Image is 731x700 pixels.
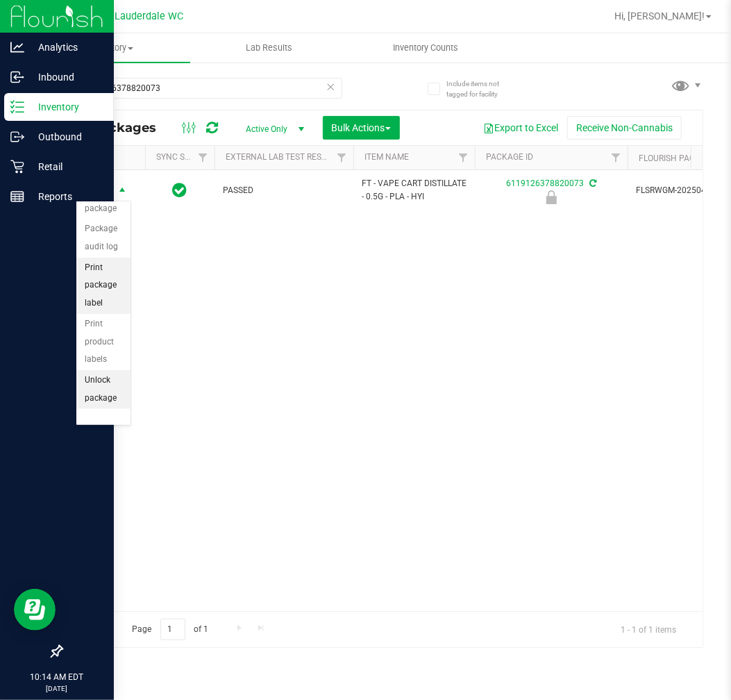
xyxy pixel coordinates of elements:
[6,683,108,694] p: [DATE]
[347,33,504,62] a: Inventory Counts
[76,258,131,314] li: Print package label
[6,671,108,683] p: 10:14 AM EDT
[190,33,347,62] a: Lab Results
[160,619,185,640] input: 1
[486,152,533,162] a: Package ID
[24,128,108,145] p: Outbound
[10,190,24,203] inline-svg: Reports
[323,116,400,140] button: Bulk Actions
[114,181,131,201] span: select
[100,10,183,22] span: Ft. Lauderdale WC
[61,78,342,99] input: Search Package ID, Item Name, SKU, Lot or Part Number...
[227,42,311,54] span: Lab Results
[192,146,215,169] a: Filter
[24,99,108,115] p: Inventory
[330,146,353,169] a: Filter
[24,158,108,175] p: Retail
[24,39,108,56] p: Analytics
[364,152,409,162] a: Item Name
[567,116,682,140] button: Receive Non-Cannabis
[76,314,131,370] li: Print product labels
[326,78,336,96] span: Clear
[76,219,131,257] li: Package audit log
[452,146,475,169] a: Filter
[10,100,24,114] inline-svg: Inventory
[24,188,108,205] p: Reports
[614,10,705,22] span: Hi, [PERSON_NAME]!
[10,130,24,144] inline-svg: Outbound
[639,153,726,163] a: Flourish Package ID
[173,181,187,200] span: In Sync
[605,146,628,169] a: Filter
[10,70,24,84] inline-svg: Inbound
[156,152,210,162] a: Sync Status
[10,40,24,54] inline-svg: Analytics
[24,69,108,85] p: Inbound
[223,184,345,197] span: PASSED
[14,589,56,631] iframe: Resource center
[76,370,131,408] li: Unlock package
[374,42,477,54] span: Inventory Counts
[610,619,687,640] span: 1 - 1 of 1 items
[587,178,596,188] span: Sync from Compliance System
[446,78,516,99] span: Include items not tagged for facility
[506,178,584,188] a: 6119126378820073
[473,190,630,204] div: Newly Received
[72,120,170,135] span: All Packages
[10,160,24,174] inline-svg: Retail
[226,152,335,162] a: External Lab Test Result
[474,116,567,140] button: Export to Excel
[362,177,467,203] span: FT - VAPE CART DISTILLATE - 0.5G - PLA - HYI
[332,122,391,133] span: Bulk Actions
[120,619,220,640] span: Page of 1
